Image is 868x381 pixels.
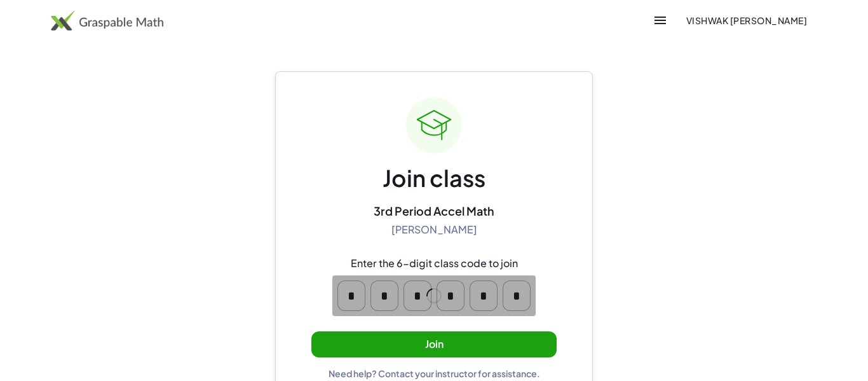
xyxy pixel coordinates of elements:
button: Join [311,331,557,357]
div: Join class [383,163,485,193]
span: Vishwak [PERSON_NAME] [686,15,807,26]
div: [PERSON_NAME] [391,223,477,237]
div: 3rd Period Accel Math [374,204,494,218]
div: Enter the 6-digit class code to join [351,257,518,270]
div: Need help? Contact your instructor for assistance. [329,368,540,379]
button: Vishwak [PERSON_NAME] [675,9,817,32]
